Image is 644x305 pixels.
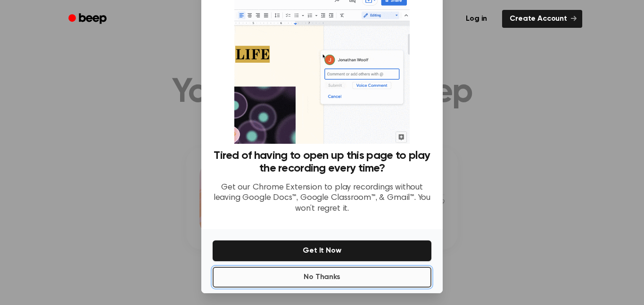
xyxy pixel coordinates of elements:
[213,240,431,261] button: Get It Now
[456,8,496,30] a: Log in
[62,10,115,28] a: Beep
[213,182,431,214] p: Get our Chrome Extension to play recordings without leaving Google Docs™, Google Classroom™, & Gm...
[213,149,431,175] h3: Tired of having to open up this page to play the recording every time?
[213,267,431,288] button: No Thanks
[502,10,582,28] a: Create Account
